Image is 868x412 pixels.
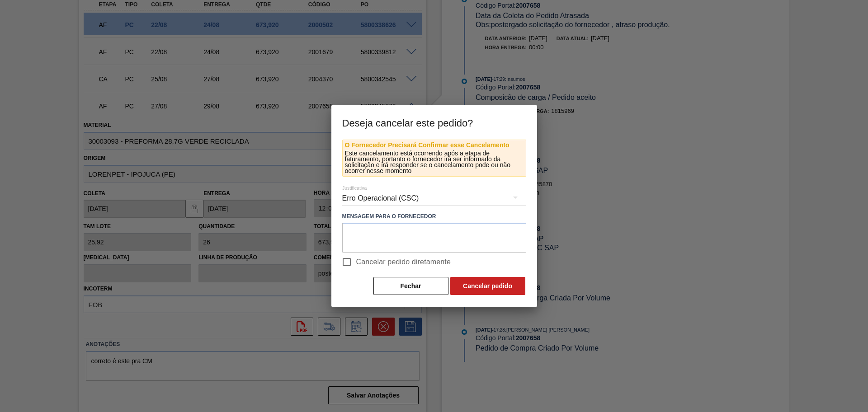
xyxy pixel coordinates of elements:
[345,142,524,148] p: O Fornecedor Precisará Confirmar esse Cancelamento
[342,186,526,211] div: Erro Operacional (CSC)
[450,277,525,295] button: Cancelar pedido
[356,257,451,267] span: Cancelar pedido diretamente
[331,105,537,140] h3: Deseja cancelar este pedido?
[342,210,526,223] label: Mensagem para o Fornecedor
[373,277,448,295] button: Fechar
[345,150,524,174] p: Este cancelamento está ocorrendo após a etapa de faturamento, portanto o fornecedor irá ser infor...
